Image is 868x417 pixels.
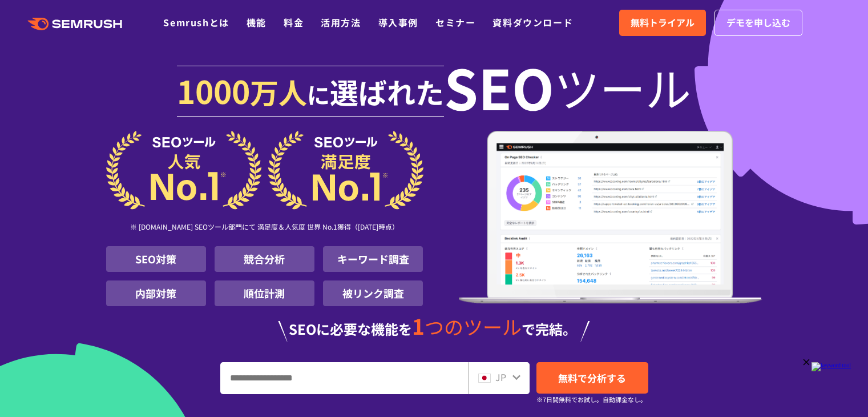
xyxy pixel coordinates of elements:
span: 1 [412,310,425,341]
div: SEOに必要な機能を [106,315,762,342]
a: 活用方法 [321,15,361,29]
span: デモを申し込む [726,15,790,30]
li: 内部対策 [106,280,206,306]
span: 選ばれた [330,71,444,112]
small: ※7日間無料でお試し。自動課金なし。 [536,394,647,405]
a: セミナー [435,15,475,29]
a: 料金 [284,15,304,29]
a: 導入事例 [378,15,418,29]
a: Semrushとは [163,15,229,29]
li: 順位計測 [215,280,314,306]
span: 無料で分析する [558,371,626,385]
span: で完結。 [522,319,576,339]
a: 機能 [247,15,267,29]
span: つのツール [425,312,522,340]
span: ツール [554,64,691,110]
li: 競合分析 [215,246,314,272]
a: 無料トライアル [619,10,706,36]
li: キーワード調査 [323,246,423,272]
a: 資料ダウンロード [492,15,573,29]
span: 無料トライアル [631,15,695,30]
a: 無料で分析する [536,362,648,394]
li: SEO対策 [106,246,206,272]
span: JP [495,370,506,384]
li: 被リンク調査 [323,280,423,306]
span: 万人 [250,71,307,112]
span: SEO [444,64,554,110]
span: に [307,78,330,111]
a: デモを申し込む [714,10,802,36]
input: URL、キーワードを入力してください [221,363,468,394]
span: 1000 [177,67,250,113]
div: ※ [DOMAIN_NAME] SEOツール部門にて 満足度＆人気度 世界 No.1獲得（[DATE]時点） [106,210,423,246]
